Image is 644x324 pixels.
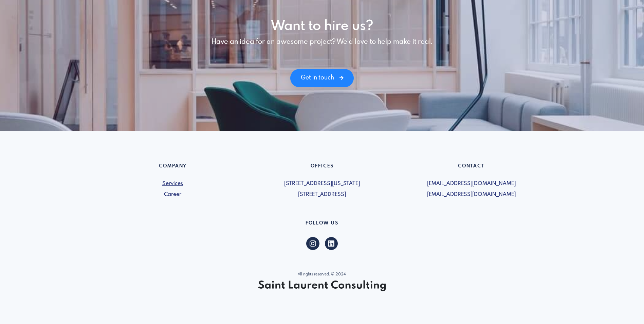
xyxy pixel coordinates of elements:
span: [EMAIL_ADDRESS][DOMAIN_NAME] [401,180,542,188]
h6: Company [102,163,243,172]
h1: Want to hire us? [102,18,542,34]
h6: Contact [401,163,542,172]
a: Get in touch [290,69,354,87]
a: Services [102,180,243,188]
h6: Offices [252,163,393,172]
span: [STREET_ADDRESS][US_STATE] [252,180,393,188]
a: Career [102,191,243,199]
span: [EMAIL_ADDRESS][DOMAIN_NAME] [401,191,542,199]
h6: Follow US [102,220,542,229]
span: [STREET_ADDRESS] [252,191,393,199]
p: All rights reserved. © 2024. [102,272,542,277]
p: Have an idea for an awesome project? We'd love to help make it real. [102,37,542,47]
